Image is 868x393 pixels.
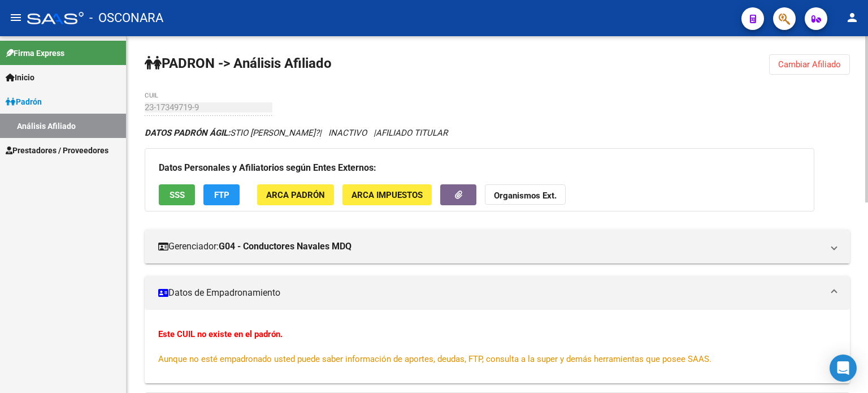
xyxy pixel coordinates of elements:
h3: Datos Personales y Afiliatorios según Entes Externos: [159,160,800,176]
button: SSS [159,184,195,205]
div: Datos de Empadronamiento [145,310,850,383]
span: SSS [170,190,185,200]
strong: PADRON -> Análisis Afiliado [145,55,332,71]
span: AFILIADO TITULAR [376,128,448,138]
span: STIO [PERSON_NAME]? [145,128,319,138]
span: Aunque no esté empadronado usted puede saber información de aportes, deudas, FTP, consulta a la s... [158,354,711,364]
div: Open Intercom Messenger [830,355,857,382]
span: - OSCONARA [89,6,163,31]
mat-expansion-panel-header: Datos de Empadronamiento [145,276,850,310]
span: ARCA Padrón [266,190,325,200]
span: Firma Express [6,47,64,59]
strong: Este CUIL no existe en el padrón. [158,329,283,339]
mat-panel-title: Datos de Empadronamiento [158,287,823,299]
button: FTP [203,184,240,205]
mat-icon: person [845,11,859,24]
strong: G04 - Conductores Navales MDQ [219,240,351,253]
button: Cambiar Afiliado [769,54,850,75]
span: FTP [214,190,229,200]
button: Organismos Ext. [485,184,566,205]
span: ARCA Impuestos [351,190,423,200]
i: | INACTIVO | [145,128,448,138]
span: Inicio [6,71,34,84]
mat-panel-title: Gerenciador: [158,240,823,253]
mat-expansion-panel-header: Gerenciador:G04 - Conductores Navales MDQ [145,230,850,264]
mat-icon: menu [9,11,23,24]
button: ARCA Impuestos [342,184,432,205]
strong: DATOS PADRÓN ÁGIL: [145,128,230,138]
button: ARCA Padrón [257,184,334,205]
span: Cambiar Afiliado [778,59,841,70]
span: Padrón [6,96,42,108]
strong: Organismos Ext. [494,191,557,201]
span: Prestadores / Proveedores [6,144,108,157]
